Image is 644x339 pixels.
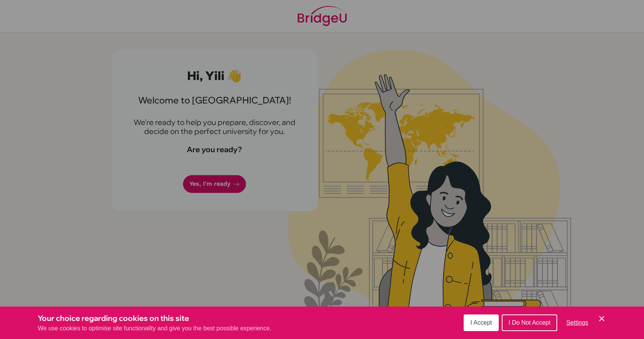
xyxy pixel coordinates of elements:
[502,314,557,331] button: I Do Not Accept
[470,319,492,326] span: I Accept
[38,324,272,333] p: We use cookies to optimise site functionality and give you the best possible experience.
[597,314,606,323] button: Save and close
[38,313,272,324] h3: Your choice regarding cookies on this site
[560,315,594,330] button: Settings
[509,319,550,326] span: I Do Not Accept
[566,319,588,326] span: Settings
[464,314,499,331] button: I Accept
